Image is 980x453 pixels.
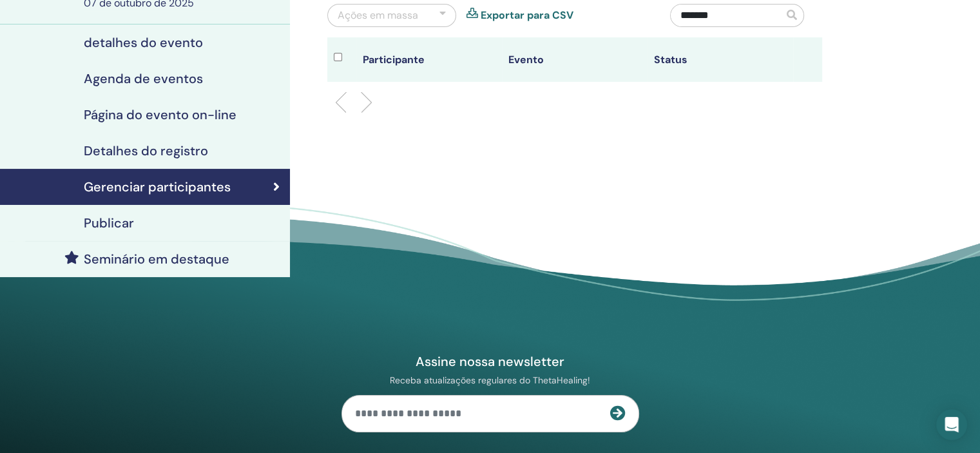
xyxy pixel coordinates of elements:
[338,8,418,22] font: Ações em massa
[84,142,208,159] font: Detalhes do registro
[84,70,203,87] font: Agenda de eventos
[508,53,544,66] font: Evento
[481,8,573,23] a: Exportar para CSV
[936,409,967,440] div: Abra o Intercom Messenger
[390,374,590,386] font: Receba atualizações regulares do ThetaHealing!
[84,251,229,267] font: Seminário em destaque
[84,178,231,195] font: Gerenciar participantes
[363,53,425,66] font: Participante
[481,8,573,22] font: Exportar para CSV
[416,353,564,370] font: Assine nossa newsletter
[84,215,134,231] font: Publicar
[654,53,687,66] font: Status
[84,34,203,51] font: detalhes do evento
[84,106,236,123] font: Página do evento on-line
